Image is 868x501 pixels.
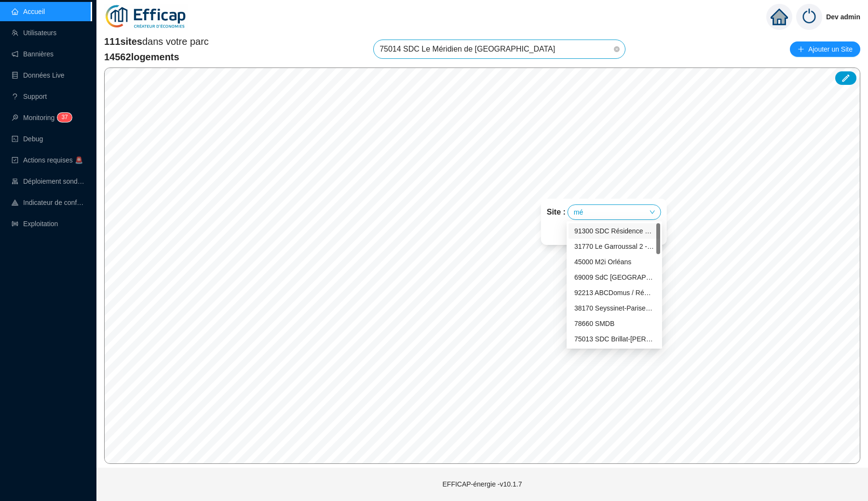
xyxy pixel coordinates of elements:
[790,41,860,57] button: Ajouter un Site
[547,206,566,218] span: Site :
[569,239,660,254] div: 31770 Le Garroussal 2 - (Toulouse - Colomiers)
[104,35,209,48] span: dans votre parc
[12,29,56,37] a: teamUtilisateurs
[443,480,522,488] span: EFFICAP-énergie - v10.1.7
[12,8,45,15] a: homeAccueil
[569,285,660,300] div: 92213 ABCDomus / Résidence Livingstone
[12,157,18,163] span: check-square
[12,199,85,206] a: heat-mapIndicateur de confort
[771,8,788,26] span: home
[574,257,654,267] div: 45000 M2i Orléans
[12,114,69,122] a: monitorMonitoring37
[798,46,804,53] span: plus
[574,226,654,236] div: 91300 SDC Résidence des 2 Rivières - Massy
[65,114,68,121] span: 7
[569,223,660,239] div: 91300 SDC Résidence des 2 Rivières - Massy
[12,50,54,58] a: notificationBannières
[808,42,853,56] span: Ajouter un Site
[104,50,209,64] span: 14562 logements
[569,254,660,270] div: 45000 M2i Orléans
[380,40,619,58] span: 75014 SDC Le Méridien de Paris
[796,4,822,30] img: power
[104,36,142,47] span: 111 sites
[12,135,43,143] a: codeDebug
[614,46,620,52] span: close-circle
[649,209,655,215] span: down
[105,68,860,463] canvas: Map
[574,242,654,252] div: 31770 Le Garroussal 2 - ([GEOGRAPHIC_DATA] - Colomiers)
[574,288,654,298] div: 92213 ABCDomus / Résidence [PERSON_NAME]
[569,270,660,285] div: 69009 SdC Balmont Ouest
[569,316,660,331] div: 78660 SMDB
[12,220,58,228] a: slidersExploitation
[574,319,654,329] div: 78660 SMDB
[574,334,654,344] div: 75013 SDC Brillat-[PERSON_NAME]
[12,177,85,185] a: clusterDéploiement sondes
[569,300,660,316] div: 38170 Seyssinet-Pariset Groupe Scolaire CHAMROUSSE
[574,303,654,313] div: 38170 Seyssinet-Pariset Groupe Scolaire CHAMROUSSE
[57,113,71,122] sup: 37
[12,93,47,100] a: questionSupport
[569,331,660,347] div: 75013 SDC Brillat-Savarin Mouchez
[12,71,65,79] a: databaseDonnées Live
[61,114,65,121] span: 3
[826,1,860,32] span: Dev admin
[574,272,654,283] div: 69009 SdC [GEOGRAPHIC_DATA]
[23,156,83,164] span: Actions requises 🚨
